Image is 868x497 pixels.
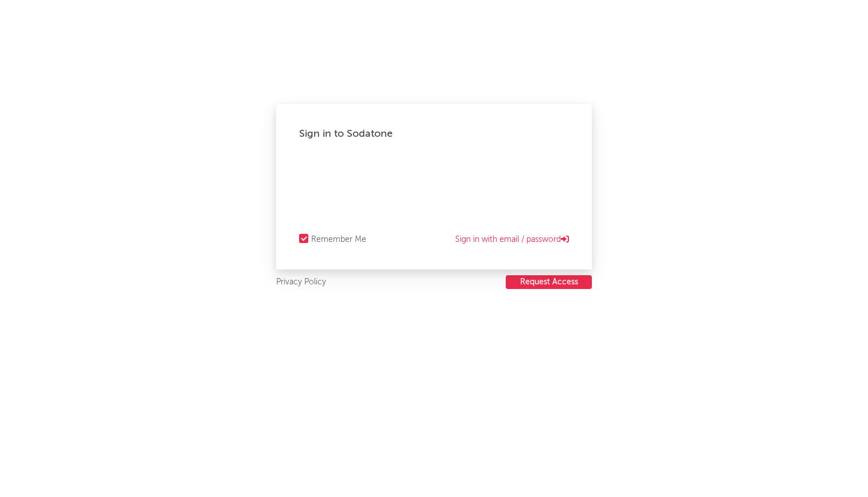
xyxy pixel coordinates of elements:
a: Privacy Policy [276,275,326,290]
a: Sign in with email / password [455,233,569,246]
div: Remember Me [311,233,366,246]
div: Sign in to Sodatone [299,127,569,141]
button: Request Access [506,275,592,289]
a: Request Access [506,275,592,290]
